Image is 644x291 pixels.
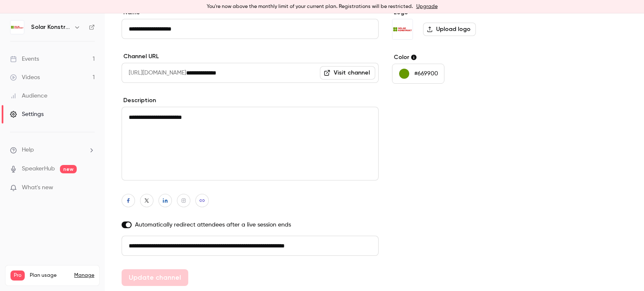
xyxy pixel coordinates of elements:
button: #669900 [392,64,444,84]
label: Color [392,53,521,62]
label: Upload logo [423,23,476,36]
span: [URL][DOMAIN_NAME] [122,63,186,83]
img: Solar Konstrukt Kft. [10,21,24,34]
div: Events [10,55,39,63]
div: Settings [10,110,44,118]
a: Manage [74,272,94,279]
h6: Solar Konstrukt Kft. [31,23,70,31]
span: Plan usage [30,272,69,279]
span: Pro [10,270,25,281]
span: What's new [22,183,53,192]
section: Logo [392,8,521,40]
img: Solar Konstrukt Kft. [392,19,413,39]
div: Audience [10,92,47,100]
span: Help [22,146,34,155]
span: new [60,165,77,173]
p: #669900 [414,70,438,78]
a: SpeakerHub [22,165,55,173]
a: Upgrade [416,3,438,10]
div: Videos [10,73,40,82]
label: Description [122,96,379,105]
label: Channel URL [122,52,379,61]
a: Visit channel [320,66,375,80]
li: help-dropdown-opener [10,146,95,155]
label: Automatically redirect attendees after a live session ends [122,221,379,229]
